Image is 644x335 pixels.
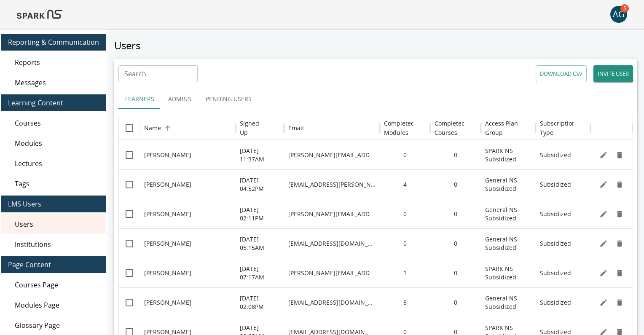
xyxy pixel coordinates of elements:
p: [PERSON_NAME] [144,269,191,277]
button: Edit [597,178,610,191]
div: Learning Content [1,94,106,111]
button: Sort [162,122,174,134]
p: [PERSON_NAME] [144,210,191,218]
div: user types [118,89,633,109]
span: Courses Page [15,280,99,290]
span: Reporting & Communication [8,37,99,47]
img: Logo of SPARK at Stanford [17,4,62,24]
div: adriana.ann.garcia+generallearner@gmail.com [284,199,380,228]
p: Subsidized [540,239,571,248]
p: [DATE] 02:11PM [240,206,280,222]
svg: Edit [599,239,608,248]
svg: Remove [615,151,624,159]
svg: Edit [599,151,608,159]
button: Download CSV [536,65,587,82]
div: 0 [380,228,430,258]
div: 0 [430,228,481,258]
div: 8 [380,287,430,317]
button: Sort [574,122,586,134]
svg: Edit [599,269,608,277]
span: Modules [15,138,99,148]
button: Delete [613,178,626,191]
p: [PERSON_NAME] [144,298,191,307]
p: [PERSON_NAME] [144,151,191,159]
h6: Completed Modules [384,119,415,137]
div: 0 [430,199,481,228]
button: Sort [305,122,317,134]
span: Lectures [15,158,99,169]
p: General NS Subsidized [485,294,531,311]
button: Sort [414,122,426,134]
p: [PERSON_NAME] [144,180,191,189]
div: LMS Users [1,196,106,212]
button: Pending Users [199,89,258,109]
p: Subsidized [540,269,571,277]
button: Learners [118,89,161,109]
p: Subsidized [540,210,571,218]
div: 0 [380,199,430,228]
svg: Edit [599,210,608,218]
p: [DATE] 02:08PM [240,294,280,311]
div: Courses [1,113,106,133]
span: Messages [15,78,99,88]
svg: Edit [599,298,608,307]
button: Sort [268,122,280,134]
svg: Remove [615,210,624,218]
button: Edit [597,237,610,250]
h6: Subscription Type [540,119,576,137]
span: Page Content [8,260,99,270]
p: Subsidized [540,151,571,159]
div: 1 [380,258,430,287]
span: Reports [15,57,99,67]
span: Learning Content [8,98,99,108]
div: alex.vendola@nih.gov [284,258,380,287]
div: 0 [380,140,430,169]
p: General NS Subsidized [485,235,531,252]
p: [PERSON_NAME] [144,239,191,248]
div: Reporting & Communication [1,34,106,51]
p: General NS Subsidized [485,206,531,222]
span: Users [15,219,99,229]
p: [DATE] 05:15AM [240,235,280,252]
p: SPARK NS Subsidized [485,265,531,281]
p: [DATE] 11:37AM [240,147,280,163]
button: Edit [597,267,610,279]
div: 0 [430,140,481,169]
div: Name [144,124,161,132]
div: Page Content [1,256,106,273]
svg: Remove [615,180,624,189]
h6: Access Plan Group [485,119,531,137]
div: Modules Page [1,295,106,315]
div: AG [610,6,627,23]
div: Institutions [1,234,106,255]
svg: Edit [599,180,608,189]
button: Delete [613,208,626,220]
span: Tags [15,179,99,189]
div: Modules [1,133,106,153]
div: chubykin@purdue.edu [284,287,380,317]
div: 4 [380,169,430,199]
div: 0 [430,258,481,287]
span: LMS Users [8,199,99,209]
p: [DATE] 04:52PM [240,176,280,193]
span: Courses [15,118,99,128]
div: 0 [430,287,481,317]
button: Delete [613,267,626,279]
svg: Remove [615,298,624,307]
button: Invite user [593,65,633,82]
div: Reports [1,52,106,72]
div: 0 [430,169,481,199]
span: 5 [620,4,629,13]
h6: Signed Up [240,119,267,137]
button: Admins [161,89,199,109]
div: Users [1,214,106,234]
p: Subsidized [540,180,571,189]
div: Email [288,124,304,132]
div: achim.klug@cuanschutz.edu [284,169,380,199]
button: Edit [597,208,610,220]
div: Tags [1,174,106,194]
button: Edit [597,149,610,161]
h5: Users [114,39,637,52]
button: Delete [613,237,626,250]
p: [DATE] 07:17AM [240,265,280,281]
